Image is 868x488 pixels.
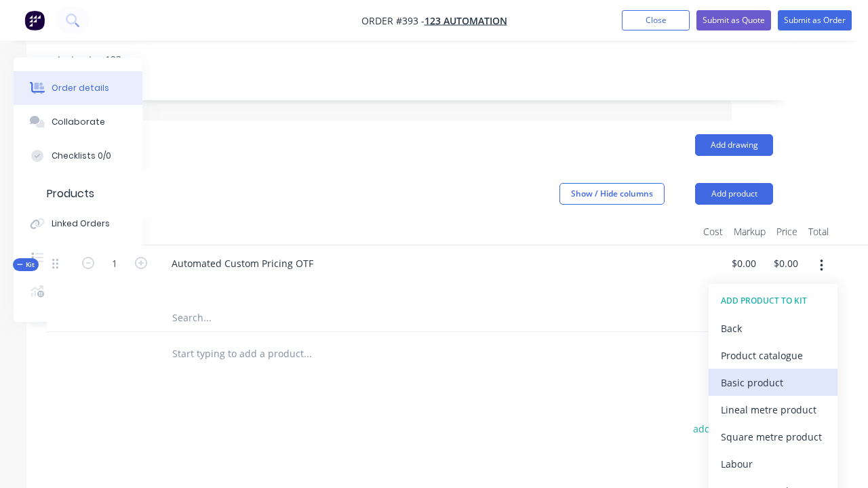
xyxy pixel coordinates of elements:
img: Factory [24,10,45,30]
div: Total [803,218,834,245]
button: add markup [703,454,773,472]
div: Checklists 0/0 [52,150,111,162]
button: Show / Hide columns [559,183,665,205]
div: Products [47,186,94,202]
span: Order #393 - [361,14,425,27]
div: Price [771,218,803,245]
div: Automated Custom Pricing OTF [161,253,324,273]
button: Linked Orders [14,207,142,241]
button: Submit as Quote [696,10,771,30]
button: Add product [695,183,773,205]
a: 123 Automation [425,14,507,27]
button: Square metre product [709,423,837,450]
div: Back [721,319,825,338]
button: Collaborate [14,105,142,139]
button: Labour [709,450,837,477]
button: Tracking [14,173,142,207]
button: Back [709,314,837,342]
div: test notes 123 [47,39,773,80]
button: Checklists 0/0 [14,139,142,173]
div: Labour [721,454,825,474]
button: Add drawing [695,134,773,156]
button: Order details [14,71,142,105]
button: Close [622,10,690,30]
div: Product catalogue [721,346,825,365]
button: Timeline [14,241,142,274]
button: Product catalogue [709,342,837,369]
div: Collaborate [52,116,105,128]
button: Submit as Order [778,10,852,30]
div: Cost [698,218,728,245]
div: Order details [52,82,109,94]
button: add delivery fee [686,420,773,438]
div: Basic product [721,373,825,392]
button: ADD PRODUCT TO KIT [709,287,837,314]
div: Lineal metre product [721,400,825,420]
button: Lineal metre product [709,396,837,423]
div: Linked Orders [52,218,110,230]
div: Square metre product [721,427,825,447]
div: Kit [13,258,39,271]
input: Search... [172,304,443,331]
button: Profitability [14,274,142,308]
input: Start typing to add a product... [172,340,443,367]
span: Kit [17,260,35,270]
div: Markup [728,218,771,245]
div: ADD PRODUCT TO KIT [721,292,825,310]
button: Basic product [709,369,837,396]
